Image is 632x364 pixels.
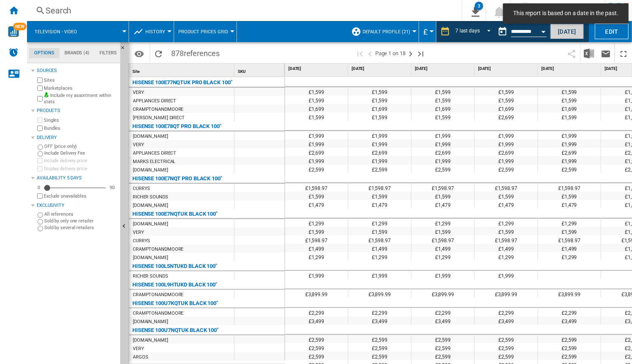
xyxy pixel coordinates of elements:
[475,156,538,165] div: £1,999
[44,211,117,217] label: All references
[38,226,43,231] input: Sold by several retailers
[615,43,632,63] button: Maximize
[285,183,348,192] div: £1,598.97
[133,21,169,42] div: History
[178,21,232,42] div: Product prices grid
[415,66,473,72] span: [DATE]
[285,289,348,298] div: £3,899.99
[184,49,220,58] span: references
[411,343,474,352] div: £2,599
[37,175,117,182] div: Availability 5 Days
[538,289,601,298] div: £3,899.99
[455,25,494,39] md-select: REPORTS.WIZARD.STEPS.REPORT.STEPS.REPORT_OPTIONS.PERIOD: 7 last days
[285,148,348,156] div: £2,699
[8,26,19,37] img: wise-card.svg
[478,66,536,72] span: [DATE]
[46,5,440,16] div: Search
[31,21,124,42] div: Television - video
[348,289,411,298] div: £3,899.99
[538,316,601,325] div: £3,499
[285,87,348,96] div: £1,599
[540,64,601,74] div: [DATE]
[37,193,43,199] input: Display delivery price
[511,9,621,18] span: This report is based on a date in the past.
[538,335,601,343] div: £2,599
[411,139,474,148] div: £1,999
[37,67,117,74] div: Sources
[285,139,348,148] div: £1,999
[411,227,474,236] div: £1,599
[475,148,538,156] div: £2,699
[132,78,232,88] div: HISENSE 100E77NQTUK PRO BLACK 100"
[133,309,183,318] div: CRAMPTONANDMOORE
[131,46,148,61] button: Options
[44,117,117,123] label: Singles
[348,271,411,279] div: £1,999
[475,252,538,261] div: £1,299
[37,166,43,171] input: Display delivery price
[285,200,348,209] div: £1,479
[416,43,426,63] button: Last page
[29,48,59,58] md-tab-item: Options
[475,192,538,200] div: £1,599
[538,252,601,261] div: £1,299
[120,42,130,57] button: Hide
[348,148,411,156] div: £2,699
[348,316,411,325] div: £3,499
[44,92,49,97] img: mysite-bg-18x18.png
[475,139,538,148] div: £1,999
[475,289,538,298] div: £3,899.99
[538,219,601,227] div: £1,299
[236,64,285,77] div: SKU Sort None
[285,165,348,173] div: £2,599
[413,64,474,74] div: [DATE]
[238,69,246,74] span: SKU
[133,318,168,326] div: [DOMAIN_NAME]
[538,156,601,165] div: £1,999
[494,23,511,40] button: md-calendar
[475,227,538,236] div: £1,599
[475,104,538,112] div: £1,699
[363,29,410,35] span: Default profile (21)
[411,165,474,173] div: £2,599
[419,21,436,42] md-menu: Currency
[411,183,474,192] div: £1,598.97
[475,87,538,96] div: £1,599
[541,66,599,72] span: [DATE]
[536,23,551,38] button: Open calendar
[285,308,348,316] div: £2,299
[285,352,348,360] div: £2,599
[538,131,601,139] div: £1,999
[37,126,43,131] input: Bundles
[44,143,117,150] label: OFF (price only)
[423,27,428,36] span: £
[411,308,474,316] div: £2,299
[8,47,19,57] img: alerts-logo.svg
[37,78,43,83] input: Sites
[285,131,348,139] div: £1,999
[538,308,601,316] div: £2,299
[348,183,411,192] div: £1,598.97
[44,85,117,91] label: Marketplaces
[38,219,43,225] input: Sold by only one retailer
[133,237,150,245] div: CURRYS
[411,335,474,343] div: £2,599
[348,104,411,112] div: £1,699
[475,352,538,360] div: £2,599
[475,308,538,316] div: £2,299
[494,21,549,42] div: This report is based on a date in the past.
[538,96,601,104] div: £1,599
[132,174,222,184] div: HISENSE 100E7NQT PRO BLACK 100"
[133,272,168,281] div: RICHER SOUNDS
[133,114,185,122] div: [PERSON_NAME] DIRECT
[538,200,601,209] div: £1,479
[348,252,411,261] div: £1,299
[94,48,122,58] md-tab-item: Filters
[411,289,474,298] div: £3,899.99
[285,104,348,112] div: £1,699
[44,218,117,224] label: Sold by only one retailer
[133,336,168,345] div: [DOMAIN_NAME]
[131,64,234,77] div: Sort None
[285,219,348,227] div: £1,299
[133,254,168,262] div: [DOMAIN_NAME]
